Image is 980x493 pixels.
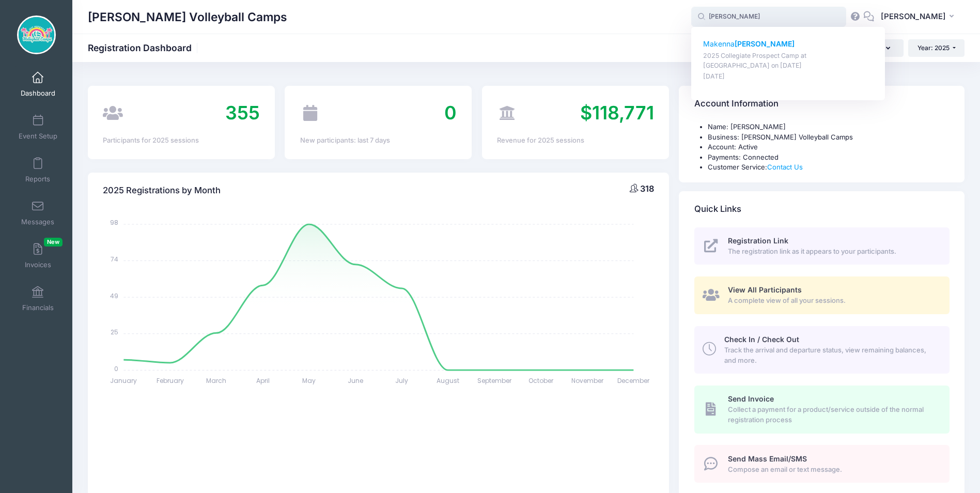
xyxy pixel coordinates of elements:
span: Financials [22,303,54,312]
span: Year: 2025 [917,44,950,52]
tspan: April [256,376,270,385]
h4: Quick Links [694,194,741,224]
div: Revenue for 2025 sessions [497,135,654,146]
tspan: July [395,376,408,385]
span: Dashboard [21,89,55,98]
h4: 2025 Registrations by Month [103,176,221,205]
button: [PERSON_NAME] [874,5,965,29]
span: Track the arrival and departure status, view remaining balances, and more. [724,345,938,365]
a: Check In / Check Out Track the arrival and departure status, view remaining balances, and more. [694,326,950,374]
tspan: June [348,376,363,385]
li: Name: [PERSON_NAME] [708,122,950,132]
tspan: 0 [115,364,119,373]
tspan: 25 [111,328,119,336]
a: Send Mass Email/SMS Compose an email or text message. [694,445,950,483]
span: New [44,238,63,246]
tspan: November [571,376,604,385]
tspan: 74 [111,255,119,264]
span: Compose an email or text message. [728,465,938,475]
img: Jeff Huebner Volleyball Camps [17,16,56,54]
span: [PERSON_NAME] [881,11,946,22]
span: Send Mass Email/SMS [728,454,807,463]
h1: Registration Dashboard [88,42,200,53]
span: 0 [444,101,457,124]
a: InvoicesNew [13,238,63,274]
p: 2025 Collegiate Prospect Camp at [GEOGRAPHIC_DATA] on [DATE] [703,51,874,70]
tspan: January [111,376,137,385]
span: A complete view of all your sessions. [728,296,938,306]
a: Event Setup [13,109,63,145]
span: Event Setup [19,132,57,141]
span: 355 [225,101,260,124]
tspan: December [618,376,650,385]
span: 318 [640,183,654,194]
span: Reports [25,175,50,183]
input: Search by First Name, Last Name, or Email... [691,7,846,27]
tspan: March [207,376,227,385]
span: Messages [21,218,54,226]
div: New participants: last 7 days [300,135,457,146]
p: [DATE] [703,72,874,82]
h4: Account Information [694,89,779,119]
button: Year: 2025 [908,39,965,57]
tspan: September [477,376,512,385]
strong: [PERSON_NAME] [735,39,795,48]
a: Financials [13,281,63,317]
span: Collect a payment for a product/service outside of the normal registration process [728,405,938,425]
span: Invoices [25,260,51,269]
a: Dashboard [13,66,63,102]
li: Customer Service: [708,162,950,173]
a: Contact Us [767,163,803,171]
div: Participants for 2025 sessions [103,135,259,146]
span: The registration link as it appears to your participants. [728,246,938,257]
span: View All Participants [728,285,802,294]
a: Registration Link The registration link as it appears to your participants. [694,227,950,265]
p: Makenna [703,39,874,50]
a: Messages [13,195,63,231]
a: Reports [13,152,63,188]
li: Business: [PERSON_NAME] Volleyball Camps [708,132,950,143]
tspan: February [157,376,184,385]
a: Send Invoice Collect a payment for a product/service outside of the normal registration process [694,386,950,433]
li: Payments: Connected [708,152,950,163]
li: Account: Active [708,142,950,152]
tspan: May [303,376,316,385]
a: View All Participants A complete view of all your sessions. [694,276,950,314]
span: Registration Link [728,236,788,245]
tspan: October [528,376,554,385]
tspan: 49 [111,291,119,300]
tspan: 98 [111,218,119,227]
tspan: August [437,376,460,385]
h1: [PERSON_NAME] Volleyball Camps [88,5,287,29]
span: Send Invoice [728,394,774,403]
span: Check In / Check Out [724,335,799,344]
span: $118,771 [580,101,654,124]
